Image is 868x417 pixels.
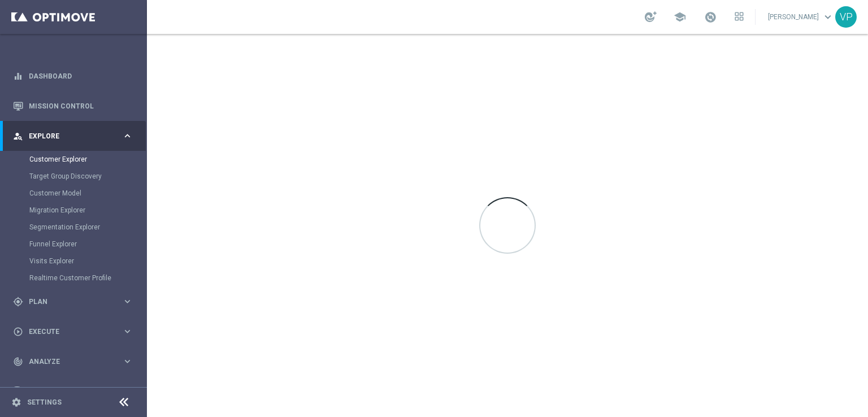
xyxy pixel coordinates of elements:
[12,72,133,81] button: equalizer Dashboard
[13,131,23,141] i: person_search
[13,297,23,307] i: gps_fixed
[12,357,133,366] button: track_changes Analyze keyboard_arrow_right
[767,8,835,25] a: [PERSON_NAME]keyboard_arrow_down
[29,91,133,121] a: Mission Control
[13,131,122,141] div: Explore
[29,206,118,215] a: Migration Explorer
[13,357,122,367] div: Analyze
[122,326,133,337] i: keyboard_arrow_right
[12,102,133,111] button: Mission Control
[29,151,146,168] div: Customer Explorer
[29,240,118,249] a: Funnel Explorer
[13,61,133,91] div: Dashboard
[29,358,122,365] span: Analyze
[29,270,146,286] div: Realtime Customer Profile
[822,11,834,23] span: keyboard_arrow_down
[12,132,133,141] button: person_search Explore keyboard_arrow_right
[29,273,118,283] a: Realtime Customer Profile
[29,172,118,181] a: Target Group Discovery
[13,357,23,367] i: track_changes
[11,397,21,407] i: settings
[122,296,133,307] i: keyboard_arrow_right
[13,327,122,337] div: Execute
[29,328,122,335] span: Execute
[13,386,122,397] div: Data Studio
[13,71,23,81] i: equalizer
[12,297,133,306] button: gps_fixed Plan keyboard_arrow_right
[674,11,686,23] span: school
[27,399,62,406] a: Settings
[29,185,146,202] div: Customer Model
[12,327,133,336] button: play_circle_outline Execute keyboard_arrow_right
[13,91,133,121] div: Mission Control
[29,236,146,253] div: Funnel Explorer
[29,298,122,305] span: Plan
[29,219,146,236] div: Segmentation Explorer
[29,223,118,232] a: Segmentation Explorer
[13,327,23,337] i: play_circle_outline
[122,131,133,141] i: keyboard_arrow_right
[122,356,133,367] i: keyboard_arrow_right
[835,6,857,28] div: VP
[29,202,146,219] div: Migration Explorer
[29,189,118,198] a: Customer Model
[29,168,146,185] div: Target Group Discovery
[13,297,122,307] div: Plan
[29,257,118,266] a: Visits Explorer
[122,386,133,397] i: keyboard_arrow_right
[29,133,122,140] span: Explore
[29,61,133,91] a: Dashboard
[29,253,146,270] div: Visits Explorer
[29,155,118,164] a: Customer Explorer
